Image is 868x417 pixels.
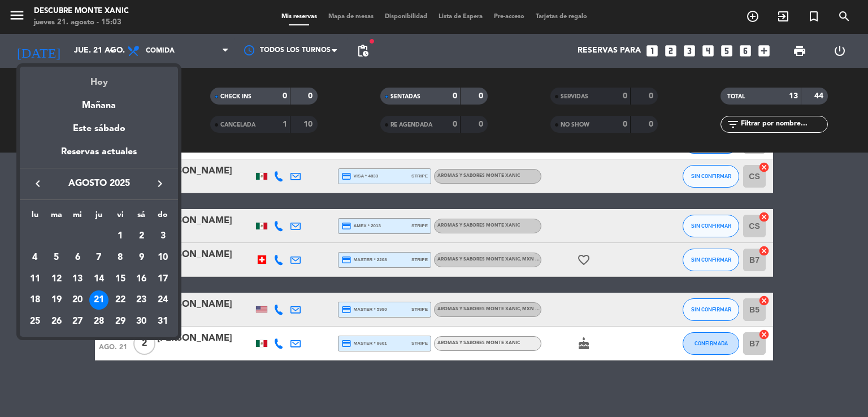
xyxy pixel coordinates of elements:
div: 26 [47,312,66,331]
td: 20 de agosto de 2025 [67,289,88,311]
td: 25 de agosto de 2025 [24,311,46,332]
div: 9 [132,248,151,267]
i: keyboard_arrow_right [153,177,167,190]
th: martes [46,208,67,226]
div: 23 [132,290,151,310]
td: 21 de agosto de 2025 [88,289,110,311]
td: 26 de agosto de 2025 [46,311,67,332]
i: keyboard_arrow_left [31,177,45,190]
td: 24 de agosto de 2025 [152,289,173,311]
span: agosto 2025 [48,176,150,191]
td: 28 de agosto de 2025 [88,311,110,332]
th: domingo [152,208,173,226]
td: 10 de agosto de 2025 [152,247,173,268]
div: 2 [132,227,151,246]
td: 12 de agosto de 2025 [46,268,67,290]
div: 3 [153,227,172,246]
td: 1 de agosto de 2025 [110,225,131,247]
div: 1 [111,227,130,246]
div: Mañana [20,90,178,113]
div: Reservas actuales [20,145,178,168]
div: 25 [25,312,45,331]
td: 9 de agosto de 2025 [131,247,153,268]
div: 30 [132,312,151,331]
td: 2 de agosto de 2025 [131,225,153,247]
button: keyboard_arrow_right [150,176,170,191]
td: 16 de agosto de 2025 [131,268,153,290]
div: 5 [47,248,66,267]
div: 15 [111,270,130,289]
div: 8 [111,248,130,267]
div: 22 [111,290,130,310]
div: 6 [68,248,87,267]
div: 29 [111,312,130,331]
td: 23 de agosto de 2025 [131,289,153,311]
th: jueves [88,208,110,226]
button: keyboard_arrow_left [28,176,48,191]
div: 24 [153,290,172,310]
td: 14 de agosto de 2025 [88,268,110,290]
td: 11 de agosto de 2025 [24,268,46,290]
td: AGO. [24,225,110,247]
td: 7 de agosto de 2025 [88,247,110,268]
th: lunes [24,208,46,226]
div: 11 [25,270,45,289]
th: viernes [110,208,131,226]
td: 5 de agosto de 2025 [46,247,67,268]
div: 10 [153,248,172,267]
td: 29 de agosto de 2025 [110,311,131,332]
div: 28 [89,312,108,331]
div: 4 [25,248,45,267]
td: 31 de agosto de 2025 [152,311,173,332]
div: Hoy [20,67,178,90]
td: 13 de agosto de 2025 [67,268,88,290]
div: 7 [89,248,108,267]
td: 6 de agosto de 2025 [67,247,88,268]
td: 22 de agosto de 2025 [110,289,131,311]
div: 14 [89,270,108,289]
div: 31 [153,312,172,331]
th: miércoles [67,208,88,226]
td: 15 de agosto de 2025 [110,268,131,290]
div: 16 [132,270,151,289]
td: 4 de agosto de 2025 [24,247,46,268]
div: 19 [47,290,66,310]
td: 17 de agosto de 2025 [152,268,173,290]
div: Este sábado [20,113,178,145]
th: sábado [131,208,153,226]
div: 12 [47,270,66,289]
div: 20 [68,290,87,310]
td: 19 de agosto de 2025 [46,289,67,311]
div: 13 [68,270,87,289]
td: 18 de agosto de 2025 [24,289,46,311]
td: 8 de agosto de 2025 [110,247,131,268]
td: 27 de agosto de 2025 [67,311,88,332]
td: 30 de agosto de 2025 [131,311,153,332]
div: 18 [25,290,45,310]
td: 3 de agosto de 2025 [152,225,173,247]
div: 27 [68,312,87,331]
div: 21 [89,290,108,310]
div: 17 [153,270,172,289]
